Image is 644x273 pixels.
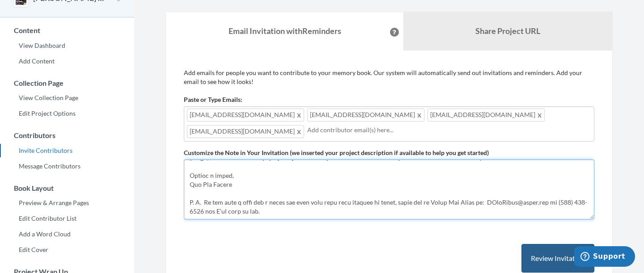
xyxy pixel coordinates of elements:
label: Customize the Note in Your Invitation (we inserted your project description if available to help ... [184,148,489,157]
h3: Book Layout [0,184,134,192]
h3: Contributors [0,131,134,139]
span: [EMAIL_ADDRESS][DOMAIN_NAME] [187,109,304,122]
span: [EMAIL_ADDRESS][DOMAIN_NAME] [307,109,424,122]
textarea: Lo ipsumdol! Sit ame consect adip Elitse Doe te incidid 36 utlab etd magn aliqu?! Enim ad'm veni,... [184,160,594,219]
iframe: Opens a widget where you can chat to one of our agents [574,246,635,269]
h3: Collection Page [0,79,134,87]
span: [EMAIL_ADDRESS][DOMAIN_NAME] [187,125,304,138]
button: Review Invitation [521,244,594,273]
b: Share Project URL [475,26,540,36]
span: [EMAIL_ADDRESS][DOMAIN_NAME] [428,109,545,122]
input: Add contributor email(s) here... [307,125,591,135]
p: Add emails for people you want to contribute to your memory book. Our system will automatically s... [184,68,594,86]
strong: Email Invitation with Reminders [229,26,341,36]
h3: Content [0,26,134,34]
label: Paste or Type Emails: [184,95,242,104]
